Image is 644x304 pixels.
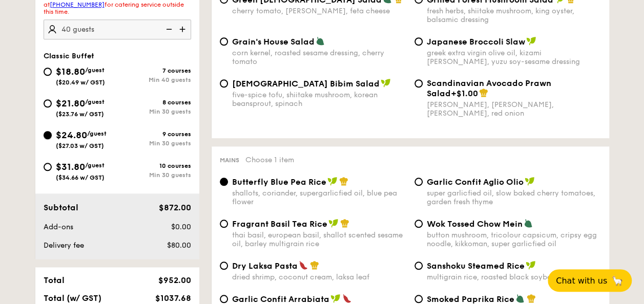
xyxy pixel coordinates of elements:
[44,241,84,250] span: Delivery fee
[427,273,601,281] div: multigrain rice, roasted black soybean
[548,269,632,292] button: Chat with us🦙
[342,294,351,303] img: icon-spicy.37a8142b.svg
[526,260,536,270] img: icon-vegan.f8ff3823.svg
[56,142,104,149] span: ($27.03 w/ GST)
[299,260,308,270] img: icon-spicy.37a8142b.svg
[427,37,525,47] span: Japanese Broccoli Slaw
[220,178,228,186] input: Butterfly Blue Pea Riceshallots, coriander, supergarlicfied oil, blue pea flower
[117,99,191,106] div: 8 courses
[44,99,52,107] input: $21.80/guest($23.76 w/ GST)8 coursesMin 30 guests
[117,140,191,147] div: Min 30 guests
[44,19,191,39] input: Number of guests
[556,276,607,286] span: Chat with us
[50,1,105,8] a: [PHONE_NUMBER]
[232,261,298,271] span: Dry Laksa Pasta
[56,66,85,77] span: $18.80
[158,203,191,212] span: $872.00
[328,219,339,228] img: icon-vegan.f8ff3823.svg
[44,131,52,139] input: $24.80/guest($27.03 w/ GST)9 coursesMin 30 guests
[310,260,319,270] img: icon-chef-hat.a58ddaea.svg
[155,293,191,303] span: $1037.68
[427,78,551,98] span: Scandinavian Avocado Prawn Salad
[414,220,423,228] input: Wok Tossed Chow Meinbutton mushroom, tricolour capsicum, cripsy egg noodle, kikkoman, super garli...
[232,189,406,206] div: shallots, coriander, supergarlicfied oil, blue pea flower
[117,171,191,179] div: Min 30 guests
[44,293,101,303] span: Total (w/ GST)
[525,177,535,186] img: icon-vegan.f8ff3823.svg
[232,91,406,108] div: five-spice tofu, shiitake mushroom, korean beansprout, spinach
[232,294,329,304] span: Garlic Confit Arrabiata
[340,219,349,228] img: icon-chef-hat.a58ddaea.svg
[167,241,191,250] span: $80.00
[85,98,105,105] span: /guest
[56,111,104,118] span: ($23.76 w/ GST)
[117,76,191,83] div: Min 40 guests
[427,261,525,271] span: Sanshoku Steamed Rice
[427,7,601,24] div: fresh herbs, shiitake mushroom, king oyster, balsamic dressing
[220,79,228,88] input: [DEMOGRAPHIC_DATA] Bibim Saladfive-spice tofu, shiitake mushroom, korean beansprout, spinach
[44,203,78,212] span: Subtotal
[327,177,338,186] img: icon-vegan.f8ff3823.svg
[232,177,326,187] span: Butterfly Blue Pea Rice
[176,19,191,39] img: icon-add.58712e84.svg
[427,177,524,187] span: Garlic Confit Aglio Olio
[220,37,228,46] input: Grain's House Saladcorn kernel, roasted sesame dressing, cherry tomato
[611,275,624,287] span: 🦙
[44,275,65,285] span: Total
[427,219,523,229] span: Wok Tossed Chow Mein
[451,89,478,98] span: +$1.00
[245,156,294,164] span: Choose 1 item
[44,68,52,76] input: $18.80/guest($20.49 w/ GST)7 coursesMin 40 guests
[381,78,391,88] img: icon-vegan.f8ff3823.svg
[87,130,107,137] span: /guest
[427,189,601,206] div: super garlicfied oil, slow baked cherry tomatoes, garden fresh thyme
[85,162,105,169] span: /guest
[158,275,191,285] span: $952.00
[330,294,341,303] img: icon-vegan.f8ff3823.svg
[232,37,315,47] span: Grain's House Salad
[85,67,105,74] span: /guest
[414,79,423,88] input: Scandinavian Avocado Prawn Salad+$1.00[PERSON_NAME], [PERSON_NAME], [PERSON_NAME], red onion
[427,294,514,304] span: Smoked Paprika Rice
[117,131,191,138] div: 9 courses
[414,295,423,303] input: Smoked Paprika Riceturmeric baked [PERSON_NAME] sweet paprika, tri-colour capsicum
[117,162,191,169] div: 10 courses
[515,294,525,303] img: icon-vegetarian.fe4039eb.svg
[479,88,488,97] img: icon-chef-hat.a58ddaea.svg
[232,49,406,66] div: corn kernel, roasted sesame dressing, cherry tomato
[56,98,85,109] span: $21.80
[414,178,423,186] input: Garlic Confit Aglio Oliosuper garlicfied oil, slow baked cherry tomatoes, garden fresh thyme
[220,220,228,228] input: Fragrant Basil Tea Ricethai basil, european basil, shallot scented sesame oil, barley multigrain ...
[526,36,536,46] img: icon-vegan.f8ff3823.svg
[427,49,601,66] div: greek extra virgin olive oil, kizami [PERSON_NAME], yuzu soy-sesame dressing
[527,294,536,303] img: icon-chef-hat.a58ddaea.svg
[339,177,348,186] img: icon-chef-hat.a58ddaea.svg
[171,223,191,231] span: $0.00
[220,157,239,164] span: Mains
[232,7,406,15] div: cherry tomato, [PERSON_NAME], feta cheese
[117,108,191,115] div: Min 30 guests
[56,79,105,86] span: ($20.49 w/ GST)
[414,262,423,270] input: Sanshoku Steamed Ricemultigrain rice, roasted black soybean
[524,219,533,228] img: icon-vegetarian.fe4039eb.svg
[316,36,325,46] img: icon-vegetarian.fe4039eb.svg
[220,262,228,270] input: Dry Laksa Pastadried shrimp, coconut cream, laksa leaf
[56,174,105,181] span: ($34.66 w/ GST)
[160,19,176,39] img: icon-reduce.1d2dbef1.svg
[56,161,85,172] span: $31.80
[427,231,601,248] div: button mushroom, tricolour capsicum, cripsy egg noodle, kikkoman, super garlicfied oil
[44,163,52,171] input: $31.80/guest($34.66 w/ GST)10 coursesMin 30 guests
[117,67,191,74] div: 7 courses
[44,52,94,60] span: Classic Buffet
[44,223,73,231] span: Add-ons
[232,79,380,89] span: [DEMOGRAPHIC_DATA] Bibim Salad
[232,219,327,229] span: Fragrant Basil Tea Rice
[232,231,406,248] div: thai basil, european basil, shallot scented sesame oil, barley multigrain rice
[56,129,87,141] span: $24.80
[232,273,406,281] div: dried shrimp, coconut cream, laksa leaf
[414,37,423,46] input: Japanese Broccoli Slawgreek extra virgin olive oil, kizami [PERSON_NAME], yuzu soy-sesame dressing
[427,100,601,118] div: [PERSON_NAME], [PERSON_NAME], [PERSON_NAME], red onion
[220,295,228,303] input: Garlic Confit Arrabiatacherry tomato concasse, garlic-infused olive oil, chilli flakes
